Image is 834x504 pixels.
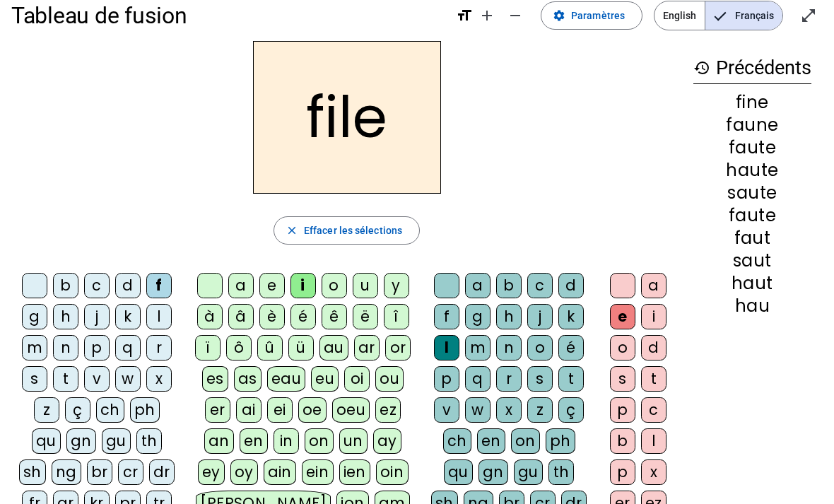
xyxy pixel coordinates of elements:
div: b [53,273,78,298]
div: ar [354,335,380,361]
div: w [115,366,141,392]
div: ë [353,304,378,329]
div: j [527,304,553,329]
button: Augmenter la taille de la police [473,1,501,30]
div: faut [693,230,811,247]
div: as [234,366,262,392]
div: oeu [332,397,370,423]
mat-icon: add [478,7,495,24]
div: è [259,304,285,329]
div: o [527,335,553,361]
div: on [305,428,334,454]
div: ng [52,459,81,485]
div: ï [195,335,221,361]
div: é [558,335,584,361]
div: es [202,366,228,392]
button: Diminuer la taille de la police [501,1,529,30]
div: l [146,304,172,329]
div: saut [693,252,811,269]
div: ez [375,397,401,423]
div: d [115,273,141,298]
div: n [496,335,522,361]
div: qu [32,428,61,454]
div: cr [118,459,143,485]
div: x [641,459,666,485]
h3: Précédents [693,52,811,84]
div: ô [226,335,252,361]
div: x [496,397,522,423]
div: oin [376,459,409,485]
div: gn [478,459,508,485]
div: saute [693,184,811,201]
div: th [136,428,162,454]
div: s [527,366,553,392]
mat-icon: open_in_full [800,7,817,24]
div: an [204,428,234,454]
div: f [146,273,172,298]
div: au [319,335,348,361]
div: é [290,304,316,329]
div: z [527,397,553,423]
div: ê [322,304,347,329]
div: t [53,366,78,392]
div: gn [66,428,96,454]
mat-icon: format_size [456,7,473,24]
div: faune [693,117,811,134]
div: ph [130,397,160,423]
div: o [610,335,635,361]
mat-icon: remove [507,7,524,24]
div: h [53,304,78,329]
div: sh [19,459,46,485]
div: p [434,366,459,392]
div: î [384,304,409,329]
div: o [322,273,347,298]
div: p [610,397,635,423]
div: ch [96,397,124,423]
div: s [610,366,635,392]
div: faute [693,207,811,224]
mat-button-toggle-group: Language selection [654,1,783,30]
div: x [146,366,172,392]
div: ay [373,428,401,454]
div: g [465,304,491,329]
div: gu [514,459,543,485]
div: ien [339,459,371,485]
mat-icon: history [693,59,710,76]
div: ein [302,459,334,485]
div: v [84,366,110,392]
div: r [496,366,522,392]
div: v [434,397,459,423]
div: on [511,428,540,454]
div: à [197,304,223,329]
div: p [84,335,110,361]
div: c [84,273,110,298]
div: br [87,459,112,485]
div: d [641,335,666,361]
div: q [465,366,491,392]
div: en [477,428,505,454]
div: i [641,304,666,329]
mat-icon: close [286,224,298,237]
div: th [548,459,574,485]
div: w [465,397,491,423]
div: haut [693,275,811,292]
div: q [115,335,141,361]
div: un [339,428,368,454]
span: Français [705,1,782,30]
h2: file [253,41,441,194]
div: â [228,304,254,329]
span: Effacer les sélections [304,222,402,239]
div: a [465,273,491,298]
div: ey [198,459,225,485]
button: Paramètres [541,1,642,30]
div: n [53,335,78,361]
div: l [641,428,666,454]
div: ç [558,397,584,423]
div: e [259,273,285,298]
div: dr [149,459,175,485]
div: oe [298,397,327,423]
button: Effacer les sélections [274,216,420,245]
div: er [205,397,230,423]
button: Entrer en plein écran [794,1,823,30]
div: t [641,366,666,392]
